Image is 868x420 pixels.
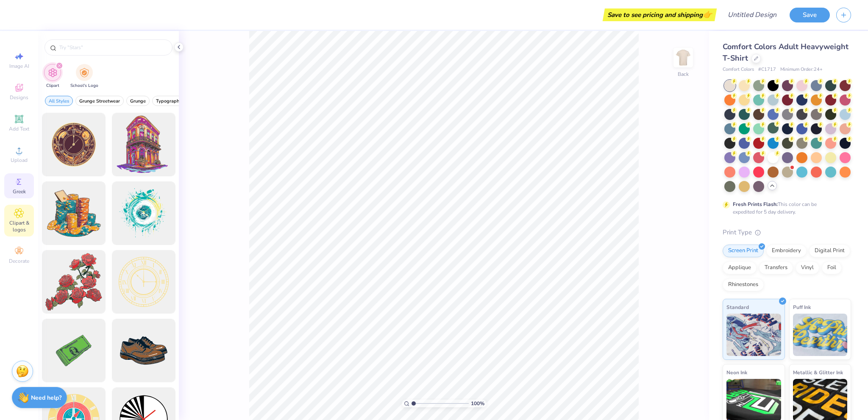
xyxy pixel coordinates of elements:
span: Grunge [130,98,146,104]
span: # C1717 [758,66,776,73]
span: Decorate [9,258,29,264]
div: Print Type [723,228,851,237]
span: Comfort Colors [723,66,754,73]
span: Clipart [46,83,59,89]
span: Add Text [9,125,29,132]
div: filter for Clipart [44,64,61,89]
div: Foil [822,261,842,274]
img: Puff Ink [793,314,848,356]
span: Typography [156,98,182,104]
span: Minimum Order: 24 + [780,66,823,73]
img: Clipart Image [48,68,58,78]
span: Metallic & Glitter Ink [793,368,843,377]
button: filter button [152,96,186,106]
span: Designs [10,94,28,101]
strong: Fresh Prints Flash: [733,201,778,208]
div: Screen Print [723,245,764,257]
span: School's Logo [70,83,98,89]
span: Neon Ink [726,368,747,377]
img: School's Logo Image [80,68,89,78]
span: Upload [11,157,28,164]
div: Transfers [759,261,793,274]
span: Comfort Colors Adult Heavyweight T-Shirt [723,42,849,63]
div: Save to see pricing and shipping [605,8,715,21]
span: Standard [726,303,749,312]
button: filter button [45,96,73,106]
button: filter button [126,96,150,106]
div: Back [678,70,689,78]
div: Rhinestones [723,278,764,291]
button: filter button [75,96,124,106]
input: Try "Stars" [58,43,167,52]
span: Clipart & logos [4,220,34,233]
span: Grunge Streetwear [79,98,120,104]
button: filter button [44,64,61,89]
div: This color can be expedited for 5 day delivery. [733,200,837,216]
span: All Styles [49,98,69,104]
img: Standard [726,314,781,356]
span: Puff Ink [793,303,811,312]
span: Greek [13,188,26,195]
div: filter for School's Logo [70,64,98,89]
input: Untitled Design [721,6,783,23]
button: filter button [70,64,98,89]
div: Embroidery [766,245,807,257]
button: Save [790,8,830,22]
div: Applique [723,261,757,274]
img: Back [675,49,692,66]
div: Digital Print [809,245,850,257]
strong: Need help? [31,394,61,402]
span: 100 % [471,400,484,407]
div: Vinyl [796,261,819,274]
span: 👉 [703,9,712,19]
span: Image AI [9,63,29,70]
